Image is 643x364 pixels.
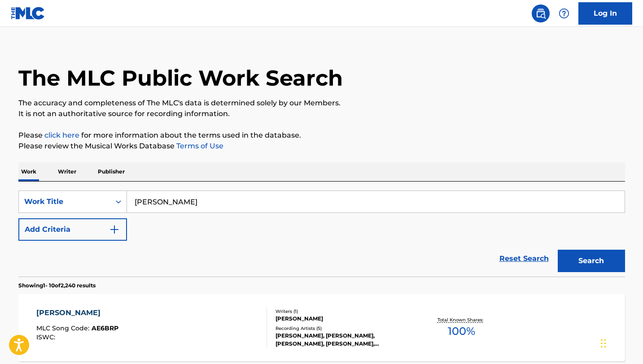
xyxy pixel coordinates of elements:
a: Terms of Use [175,142,223,150]
a: Public Search [532,4,550,22]
h1: The MLC Public Work Search [18,65,343,91]
div: Recording Artists ( 5 ) [276,325,411,332]
a: [PERSON_NAME]MLC Song Code:AE6BRPISWC:Writers (1)[PERSON_NAME]Recording Artists (5)[PERSON_NAME],... [18,294,625,361]
p: Total Known Shares: [437,316,486,323]
span: 100 % [448,323,475,339]
p: Please review the Musical Works Database [18,141,625,152]
p: Showing 1 - 10 of 2,240 results [18,282,96,290]
p: The accuracy and completeness of The MLC's data is determined solely by our Members. [18,98,625,108]
button: Search [558,250,625,272]
button: Add Criteria [18,218,127,241]
img: 9d2ae6d4665cec9f34b9.svg [109,224,120,235]
p: Publisher [95,162,127,181]
p: Please for more information about the terms used in the database. [18,130,625,141]
div: [PERSON_NAME] [36,308,118,318]
a: Reset Search [495,249,553,269]
div: Help [555,4,573,22]
form: Search Form [18,191,625,277]
p: It is not an authoritative source for recording information. [18,108,625,119]
p: Work [18,162,39,181]
img: MLC Logo [11,7,45,20]
span: MLC Song Code : [36,324,92,332]
div: Work Title [24,196,105,207]
p: Writer [55,162,79,181]
iframe: Chat Widget [598,321,643,364]
a: click here [44,131,79,139]
div: Drag [601,330,606,357]
a: Log In [578,2,632,25]
span: ISWC : [36,333,57,341]
img: help [559,8,569,19]
div: Writers ( 1 ) [276,308,411,315]
img: search [535,8,546,19]
div: [PERSON_NAME] [276,315,411,323]
div: [PERSON_NAME], [PERSON_NAME],[PERSON_NAME], [PERSON_NAME], [PERSON_NAME], [PERSON_NAME] [276,332,411,348]
span: AE6BRP [92,324,118,332]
